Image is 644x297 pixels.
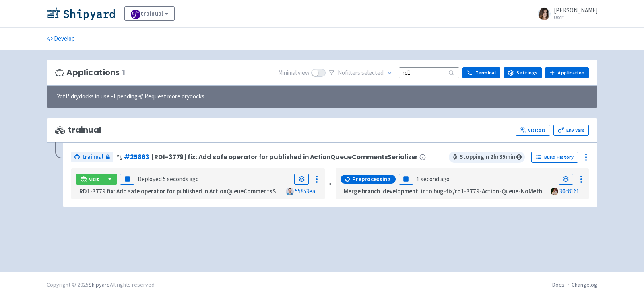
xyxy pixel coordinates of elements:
[516,125,550,136] a: Visitors
[138,175,199,183] span: Deployed
[79,187,298,195] strong: RD1-3779 fix: Add safe operator for published in ActionQueueCommentsSerializer
[338,68,384,78] span: No filter s
[545,67,589,78] a: Application
[361,69,384,76] span: selected
[554,6,597,14] span: [PERSON_NAME]
[533,7,597,20] a: [PERSON_NAME] User
[572,281,597,288] a: Changelog
[504,67,542,78] a: Settings
[47,28,75,50] a: Develop
[47,7,115,20] img: Shipyard logo
[449,152,525,163] span: Stopping in 2 hr 35 min
[122,68,125,77] span: 1
[89,176,99,182] span: Visit
[120,174,134,185] button: Pause
[55,125,101,135] span: trainual
[352,175,391,183] span: Preprocessing
[47,281,156,289] div: Copyright © 2025 All rights reserved.
[89,281,110,288] a: Shipyard
[55,68,125,77] h3: Applications
[144,92,204,100] u: Request more drydocks
[124,153,149,161] a: #25863
[417,175,450,183] time: 1 second ago
[151,154,418,160] span: [RD1-3779] fix: Add safe operator for published in ActionQueueCommentsSerializer
[553,125,589,136] a: Env Vars
[462,67,500,78] a: Terminal
[71,152,113,162] a: trainual
[552,281,564,288] a: Docs
[399,174,413,185] button: Pause
[399,67,459,78] input: Search...
[554,15,597,20] small: User
[531,152,578,163] a: Build History
[278,68,310,78] span: Minimal view
[163,175,199,183] time: 5 seconds ago
[124,6,175,21] a: trainual
[82,152,103,162] span: trainual
[57,92,204,101] span: 2 of 15 drydocks in use - 1 pending
[295,187,315,195] a: 55853ea
[76,174,103,185] a: Visit
[559,187,579,195] a: 30c8161
[329,168,332,199] div: «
